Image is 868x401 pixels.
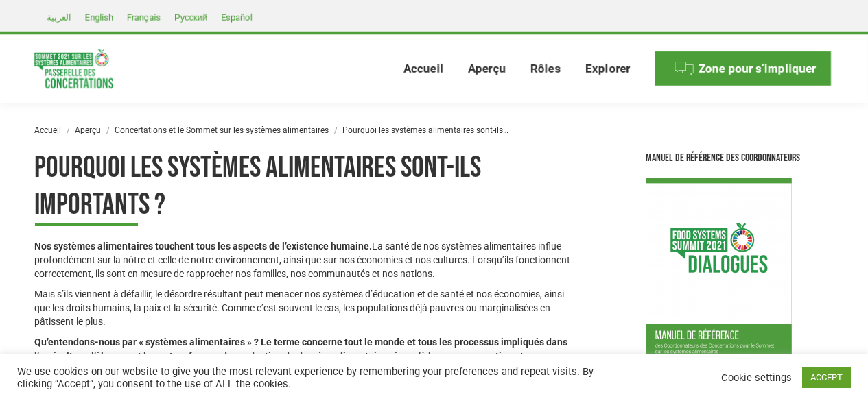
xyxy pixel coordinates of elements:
[127,12,161,23] span: Français
[34,149,576,226] div: Page 5
[17,365,601,390] div: We use cookies on our website to give you the most relevant experience by remembering your prefer...
[34,239,576,280] p: La santé de nos systèmes alimentaires influe profondément sur la nôtre et celle de notre environn...
[646,178,792,383] img: FR - Manuel de référence des Coordonnateurs
[674,58,694,79] img: Menu icon
[40,9,78,25] a: العربية
[34,49,113,88] img: Food Systems Summit Dialogues
[699,62,816,76] span: Zone pour s’impliquer
[802,367,851,388] a: ACCEPT
[34,241,372,252] strong: Nos systèmes alimentaires touchent tous les aspects de l’existence humaine.
[47,12,71,23] span: العربية
[34,149,576,226] h1: Pourquoi les systèmes alimentaires sont-ils importants ?
[34,337,567,375] strong: Qu’entendons-nous par « systèmes alimentaires » ? Le terme concerne tout le monde et tous les pro...
[221,12,252,23] span: Español
[78,9,120,25] a: English
[115,125,329,135] a: Concertations et le Sommet sur les systèmes alimentaires
[468,62,506,76] span: Aperçu
[585,62,630,76] span: Explorer
[214,9,259,25] a: Español
[34,149,576,226] div: Page 4
[34,287,576,328] p: Mais s’ils viennent à défaillir, le désordre résultant peut menacer nos systèmes d’éducation et d...
[721,372,792,384] a: Cookie settings
[34,125,61,135] a: Accueil
[342,125,508,135] span: Pourquoi les systèmes alimentaires sont-ils…
[174,12,207,23] span: Русский
[120,9,167,25] a: Français
[646,149,834,167] div: Manuel de référence des Coordonnateurs
[530,62,561,76] span: Rôles
[85,12,113,23] span: English
[75,125,101,135] a: Aperçu
[167,9,214,25] a: Русский
[403,62,443,76] span: Accueil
